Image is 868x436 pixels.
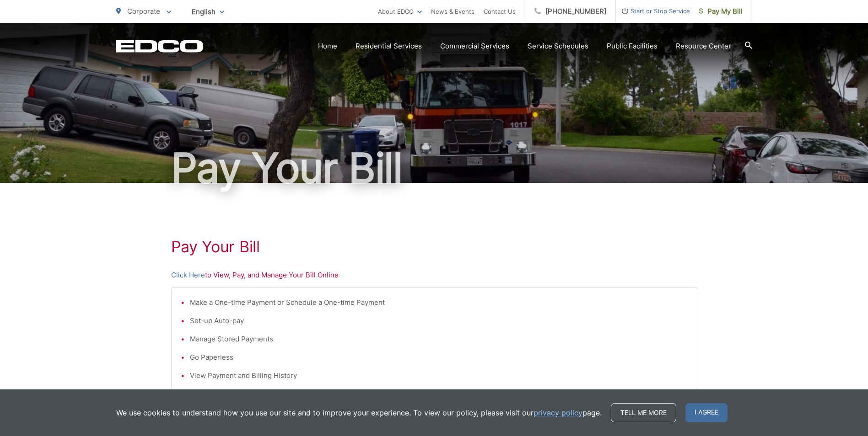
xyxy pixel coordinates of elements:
[607,41,658,52] a: Public Facilities
[190,370,688,381] li: View Payment and Billing History
[116,407,602,418] p: We use cookies to understand how you use our site and to improve your experience. To view our pol...
[699,6,743,17] span: Pay My Bill
[127,7,160,16] span: Corporate
[171,270,205,281] a: Click Here
[190,297,688,308] li: Make a One-time Payment or Schedule a One-time Payment
[318,41,337,52] a: Home
[356,41,422,52] a: Residential Services
[685,403,728,422] span: I agree
[431,6,474,17] a: News & Events
[534,407,582,418] a: privacy policy
[440,41,509,52] a: Commercial Services
[171,238,697,256] h1: Pay Your Bill
[116,40,203,53] a: EDCD logo. Return to the homepage.
[484,6,516,17] a: Contact Us
[190,352,688,363] li: Go Paperless
[190,315,688,326] li: Set-up Auto-pay
[190,334,688,345] li: Manage Stored Payments
[116,145,752,191] h1: Pay Your Bill
[611,403,676,422] a: Tell me more
[185,4,231,20] span: English
[171,270,697,281] p: to View, Pay, and Manage Your Bill Online
[676,41,731,52] a: Resource Center
[528,41,588,52] a: Service Schedules
[378,6,422,17] a: About EDCO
